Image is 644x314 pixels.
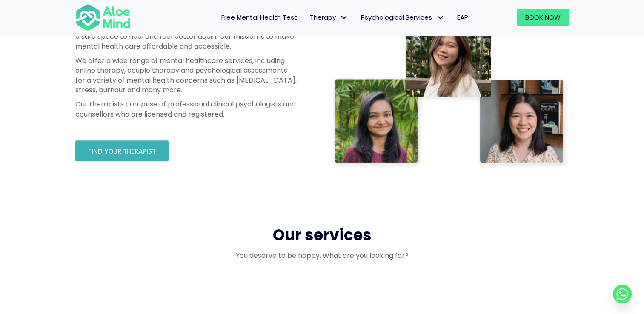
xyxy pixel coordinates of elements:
[613,285,632,303] a: Whatsapp
[75,99,297,119] p: Our therapists comprise of professional clinical psychologists and counsellors who are licensed a...
[273,224,372,246] span: Our services
[221,13,297,22] span: Free Mental Health Test
[451,9,475,26] a: EAP
[75,3,131,31] img: Aloe mind Logo
[142,9,475,26] nav: Menu
[303,9,355,26] a: TherapyTherapy: submenu
[361,13,444,22] span: Psychological Services
[75,56,297,95] p: We offer a wide range of mental healthcare services, including online therapy, couple therapy and...
[525,13,561,22] span: Book Now
[75,251,569,260] p: You deserve to be happy. What are you looking for?
[517,9,569,26] a: Book Now
[338,11,350,24] span: Therapy: submenu
[310,13,348,22] span: Therapy
[355,9,451,26] a: Psychological ServicesPsychological Services: submenu
[434,11,447,24] span: Psychological Services: submenu
[457,13,468,22] span: EAP
[88,147,156,156] span: Find your therapist
[75,140,169,161] a: Find your therapist
[215,9,303,26] a: Free Mental Health Test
